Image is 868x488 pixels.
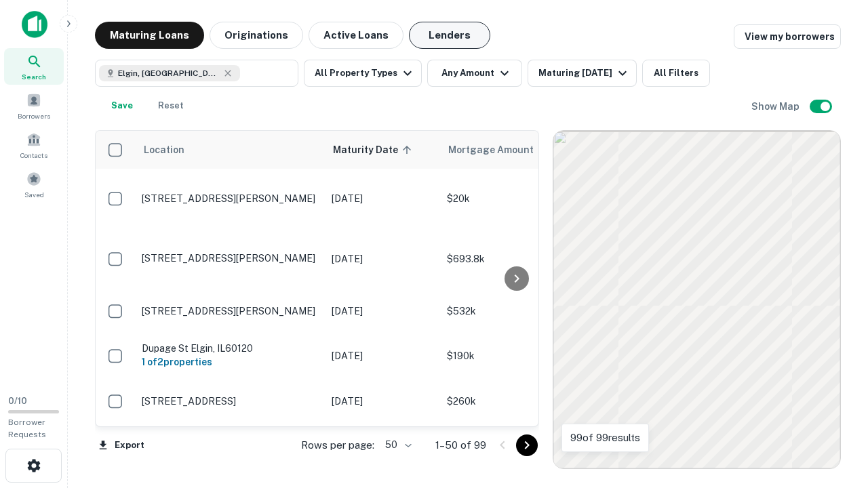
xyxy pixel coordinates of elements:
[118,67,220,79] span: Elgin, [GEOGRAPHIC_DATA], [GEOGRAPHIC_DATA]
[570,430,640,446] p: 99 of 99 results
[142,305,318,317] p: [STREET_ADDRESS][PERSON_NAME]
[210,22,303,49] button: Originations
[20,150,47,161] span: Contacts
[142,354,318,369] h6: 1 of 2 properties
[447,191,583,206] p: $20k
[447,348,583,363] p: $190k
[516,434,538,456] button: Go to next page
[143,142,184,158] span: Location
[332,191,433,206] p: [DATE]
[380,435,414,455] div: 50
[447,394,583,409] p: $260k
[142,395,318,407] p: [STREET_ADDRESS]
[435,437,486,453] p: 1–50 of 99
[409,22,490,49] button: Lenders
[447,304,583,319] p: $532k
[734,24,841,49] a: View my borrowers
[24,189,44,200] span: Saved
[142,252,318,264] p: [STREET_ADDRESS][PERSON_NAME]
[142,192,318,205] p: [STREET_ADDRESS][PERSON_NAME]
[642,60,710,87] button: All Filters
[553,131,840,468] div: 0 0
[448,142,551,158] span: Mortgage Amount
[4,87,64,124] a: Borrowers
[95,22,204,49] button: Maturing Loans
[8,396,27,406] span: 0 / 10
[325,131,440,169] th: Maturity Date
[332,348,433,363] p: [DATE]
[301,437,374,453] p: Rows per page:
[333,142,416,158] span: Maturity Date
[332,304,433,319] p: [DATE]
[18,110,50,121] span: Borrowers
[8,418,46,439] span: Borrower Requests
[332,394,433,409] p: [DATE]
[22,71,46,82] span: Search
[528,60,637,87] button: Maturing [DATE]
[4,48,64,85] a: Search
[332,251,433,266] p: [DATE]
[142,342,318,354] p: Dupage St Elgin, IL60120
[427,60,522,87] button: Any Amount
[751,99,802,114] h6: Show Map
[309,22,403,49] button: Active Loans
[135,131,325,169] th: Location
[440,131,589,169] th: Mortgage Amount
[538,65,631,81] div: Maturing [DATE]
[447,251,583,266] p: $693.8k
[100,92,144,119] button: Save your search to get updates of matches that match your search criteria.
[95,435,148,455] button: Export
[4,166,64,203] a: Saved
[22,11,47,38] img: capitalize-icon.png
[149,92,193,119] button: Reset
[4,127,64,163] a: Contacts
[304,60,422,87] button: All Property Types
[800,380,868,445] iframe: Chat Widget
